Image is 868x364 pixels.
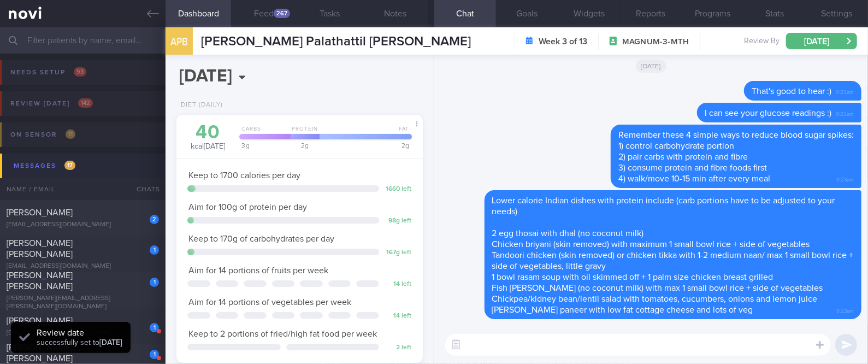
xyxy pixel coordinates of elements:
[99,339,122,347] strong: [DATE]
[188,266,328,275] span: Aim for 14 portions of fruits per week
[188,171,300,180] span: Keep to 1700 calories per day
[492,251,854,271] span: Tandoori chicken (skin removed) or chicken tikka with 1-2 medium naan/ max 1 small bowl rice + si...
[37,339,122,347] span: successfully set to
[7,329,159,337] div: [EMAIL_ADDRESS][DOMAIN_NAME]
[150,215,159,224] div: 2
[705,109,831,118] span: I can see your glucose readings :)
[187,123,228,142] div: 40
[385,312,412,320] div: 14 left
[150,245,159,255] div: 1
[7,262,159,271] div: [EMAIL_ADDRESS][DOMAIN_NAME]
[176,101,223,109] div: Diet (Daily)
[7,208,73,217] span: [PERSON_NAME]
[618,131,854,139] span: Remember these 4 simple ways to reduce blood sugar spikes:
[786,33,857,49] button: [DATE]
[618,163,767,172] span: 3) consume protein and fibre foods first
[7,343,75,363] span: [PERSON_NAME], [PERSON_NAME]
[74,67,86,77] span: 93
[64,161,75,170] span: 17
[188,298,351,307] span: Aim for 14 portions of vegetables per week
[836,108,854,118] span: 9:22am
[492,273,773,281] span: 1 bowl rasam soup with oil skimmed off + 1 palm size chicken breast grilled
[274,9,290,18] div: 267
[150,278,159,287] div: 1
[622,37,689,48] span: MAGNUM-3-MTH
[836,86,854,96] span: 9:22am
[492,240,810,249] span: Chicken briyani (skin removed) with maximum 1 small bowl rice + side of vegetables
[618,174,770,183] span: 4) walk/move 10-15 min after every meal
[188,234,334,243] span: Keep to 170g of carbohydrates per day
[836,173,854,184] span: 9:23am
[122,178,166,200] div: Chats
[7,239,73,259] span: [PERSON_NAME] [PERSON_NAME]
[8,65,89,80] div: Needs setup
[150,323,159,332] div: 1
[7,295,159,311] div: [PERSON_NAME][EMAIL_ADDRESS][PERSON_NAME][DOMAIN_NAME]
[150,350,159,359] div: 1
[618,152,748,161] span: 2) pair carbs with protein and fibre
[8,96,96,111] div: Review [DATE]
[37,327,122,338] div: Review date
[236,142,291,149] div: 3 g
[201,35,471,48] span: [PERSON_NAME] Palathattil [PERSON_NAME]
[7,221,159,229] div: [EMAIL_ADDRESS][DOMAIN_NAME]
[187,123,228,152] div: kcal [DATE]
[316,142,411,149] div: 2 g
[752,87,831,96] span: That's good to hear :)
[492,284,823,292] span: Fish [PERSON_NAME] (no coconut milk) with max 1 small bowl rice + side of vegetables
[492,196,835,216] span: Lower calorie Indian dishes with protein include (carb portions have to be adjusted to your needs)
[7,316,73,325] span: [PERSON_NAME]
[66,130,75,139] span: 11
[11,158,78,173] div: Messages
[836,304,854,315] span: 9:23am
[236,126,291,139] div: Carbs
[78,98,93,108] span: 142
[188,203,307,212] span: Aim for 100g of protein per day
[618,142,734,150] span: 1) control carbohydrate portion
[744,37,780,46] span: Review By
[7,271,73,291] span: [PERSON_NAME] [PERSON_NAME]
[492,295,818,303] span: Chickpea/kidney bean/lentil salad with tomatoes, cucumbers, onions and lemon juice
[492,229,644,238] span: 2 egg thosai with dhal (no coconut milk)
[636,60,667,73] span: [DATE]
[163,21,196,63] div: APB
[188,330,377,338] span: Keep to 2 portions of fried/high fat food per week
[539,36,587,47] strong: Week 3 of 13
[385,185,412,193] div: 1660 left
[316,126,411,139] div: Fat
[385,344,412,352] div: 2 left
[385,249,412,257] div: 167 g left
[385,280,412,289] div: 14 left
[385,217,412,225] div: 98 g left
[8,127,78,142] div: On sensor
[287,126,320,139] div: Protein
[492,306,753,314] span: [PERSON_NAME] paneer with low fat cottage cheese and lots of veg
[287,142,320,149] div: 2 g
